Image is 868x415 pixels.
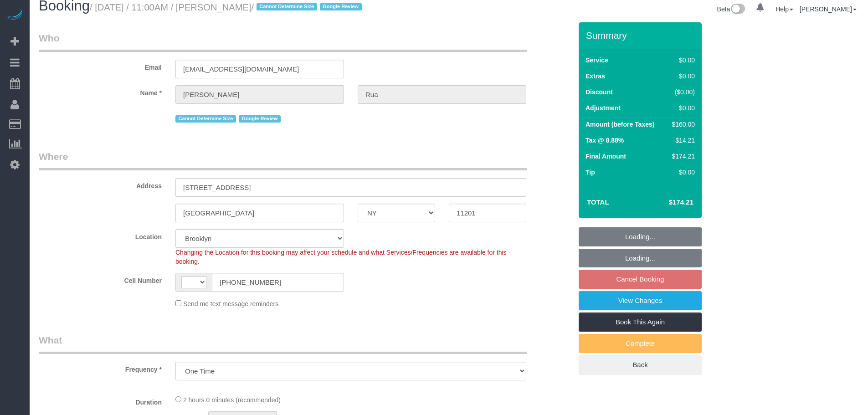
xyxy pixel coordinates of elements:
div: $14.21 [668,136,695,145]
small: / [DATE] / 11:00AM / [PERSON_NAME] [90,2,365,12]
input: Cell Number [212,273,344,292]
label: Service [586,56,608,65]
a: Beta [717,5,745,13]
label: Tip [586,168,595,177]
img: Automaid Logo [5,9,24,22]
label: Final Amount [586,152,626,161]
label: Extras [586,72,605,81]
label: Location [32,229,169,241]
legend: What [39,333,527,354]
input: Email [175,60,344,78]
input: Zip Code [449,204,526,222]
a: Help [776,5,793,13]
input: First Name [175,85,344,104]
label: Tax @ 8.88% [586,136,624,145]
a: View Changes [579,291,702,310]
label: Email [32,60,169,72]
legend: Where [39,150,527,170]
strong: Total [587,198,609,206]
div: $160.00 [668,120,695,129]
a: Back [579,355,702,374]
div: ($0.00) [668,87,695,97]
span: Google Review [320,3,362,10]
h4: $174.21 [642,199,693,206]
h3: Summary [586,30,697,41]
input: City [175,204,344,222]
span: Changing the Location for this booking may affect your schedule and what Services/Frequencies are... [175,249,507,265]
div: $174.21 [668,152,695,161]
div: $0.00 [668,56,695,65]
img: New interface [730,4,745,15]
label: Address [32,178,169,190]
a: [PERSON_NAME] [800,5,857,13]
div: $0.00 [668,72,695,81]
div: $0.00 [668,103,695,113]
span: / [251,2,364,12]
a: Book This Again [579,313,702,332]
label: Frequency * [32,362,169,374]
legend: Who [39,31,527,52]
input: Last Name [358,85,526,104]
span: 2 hours 0 minutes (recommended) [183,396,281,404]
label: Amount (before Taxes) [586,120,654,129]
div: $0.00 [668,168,695,177]
span: Send me text message reminders [183,300,278,307]
label: Name * [32,85,169,97]
span: Cannot Determine Size [175,115,236,123]
label: Duration [32,395,169,407]
label: Discount [586,87,613,97]
span: Cannot Determine Size [257,3,317,10]
label: Adjustment [586,103,621,113]
span: Google Review [239,115,281,123]
label: Cell Number [32,273,169,285]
